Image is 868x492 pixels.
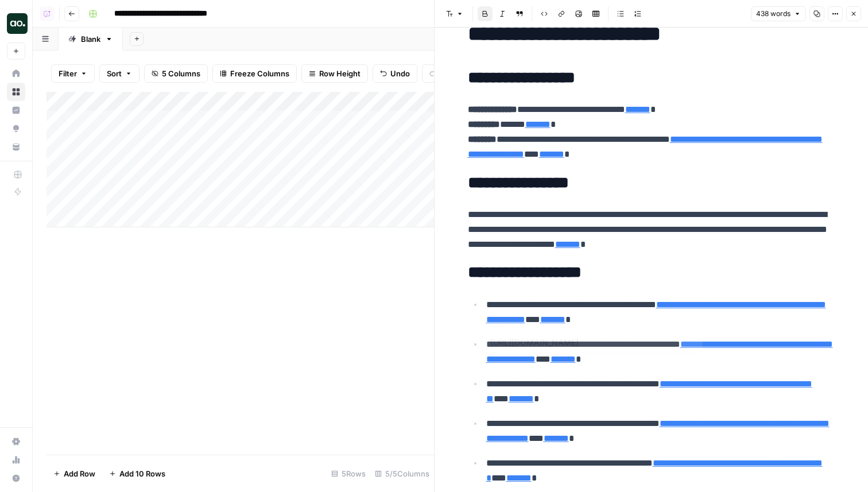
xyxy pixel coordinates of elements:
[7,451,25,469] a: Usage
[107,68,122,79] span: Sort
[327,464,370,483] div: 5 Rows
[301,64,368,83] button: Row Height
[102,464,172,483] button: Add 10 Rows
[7,83,25,101] a: Browse
[230,68,289,79] span: Freeze Columns
[7,101,25,119] a: Insights
[7,469,25,487] button: Help + Support
[81,33,100,45] div: Blank
[756,9,790,19] span: 438 words
[51,64,95,83] button: Filter
[7,119,25,138] a: Opportunities
[144,64,208,83] button: 5 Columns
[370,464,434,483] div: 5/5 Columns
[319,68,361,79] span: Row Height
[99,64,139,83] button: Sort
[7,432,25,451] a: Settings
[59,28,123,51] a: Blank
[7,13,28,34] img: AirOps Builders Logo
[212,64,297,83] button: Freeze Columns
[119,468,165,479] span: Add 10 Rows
[7,9,25,38] button: Workspace: AirOps Builders
[390,68,410,79] span: Undo
[59,68,77,79] span: Filter
[64,468,95,479] span: Add Row
[7,64,25,83] a: Home
[162,68,200,79] span: 5 Columns
[46,464,102,483] button: Add Row
[751,6,806,21] button: 438 words
[7,138,25,156] a: Your Data
[373,64,417,83] button: Undo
